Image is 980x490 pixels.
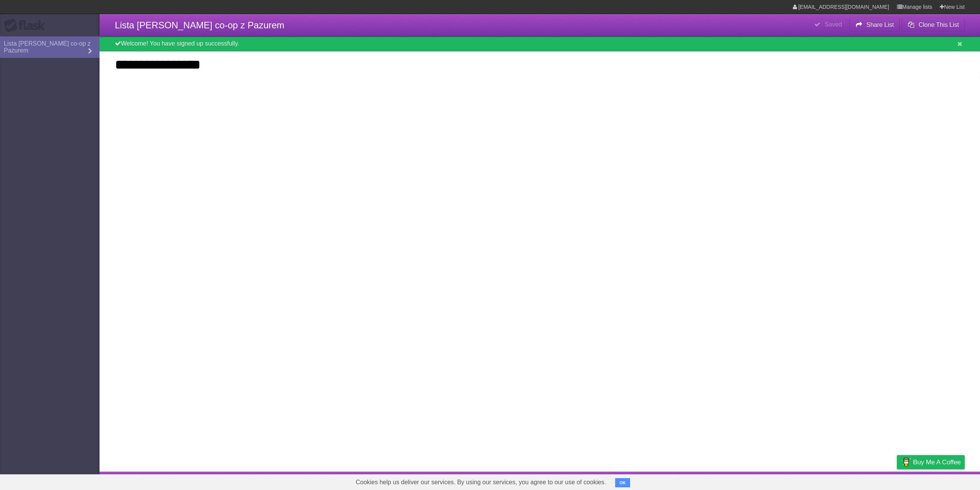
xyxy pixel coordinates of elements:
span: Lista [PERSON_NAME] co-op z Pazurem [115,20,284,30]
span: Buy me a coffee [913,456,961,469]
a: Buy me a coffee [897,455,965,469]
a: Privacy [887,474,907,488]
a: Terms [861,474,878,488]
img: Buy me a coffee [901,456,911,469]
a: About [795,474,811,488]
div: Flask [4,19,50,33]
b: Share List [866,21,894,28]
b: Saved [825,21,842,28]
b: Clone This List [918,21,959,28]
button: Share List [849,18,900,32]
a: Suggest a feature [916,474,965,488]
span: Cookies help us deliver our services. By using our services, you agree to our use of cookies. [348,475,614,490]
div: Welcome! You have signed up successfully. [100,36,980,51]
button: Clone This List [902,18,965,32]
button: OK [615,478,630,487]
a: Developers [820,474,851,488]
